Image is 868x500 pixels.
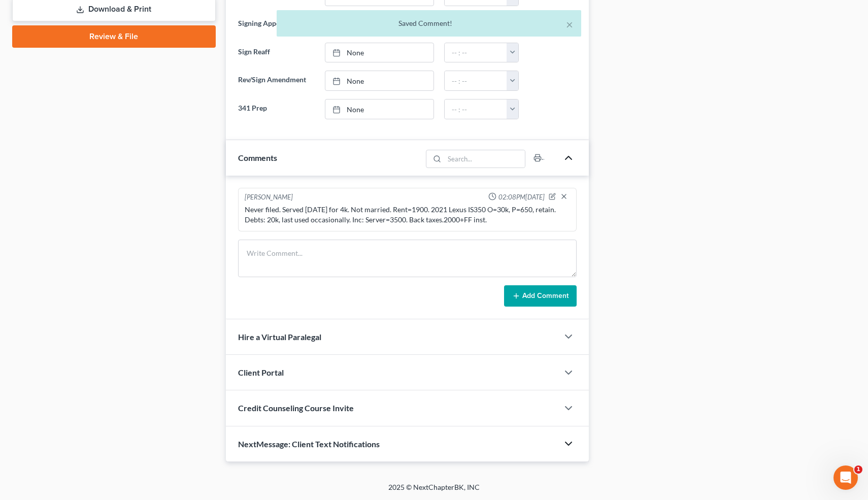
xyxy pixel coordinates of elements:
div: Saved Comment! [285,18,573,28]
input: Search... [445,150,525,168]
button: × [566,18,573,30]
input: -- : -- [445,99,507,119]
label: 341 Prep [233,99,320,119]
span: 02:08PM[DATE] [498,192,545,202]
span: Comments [238,153,277,162]
span: Client Portal [238,368,284,377]
label: Rev/Sign Amendment [233,71,320,91]
a: None [325,99,433,119]
span: 1 [854,465,862,474]
span: NextMessage: Client Text Notifications [238,439,380,449]
div: [PERSON_NAME] [245,192,293,203]
input: -- : -- [445,71,507,90]
button: Add Comment [504,285,577,307]
iframe: Intercom live chat [833,465,858,490]
span: Credit Counseling Course Invite [238,403,354,413]
a: None [325,71,433,90]
a: None [325,43,433,62]
div: Never filed. Served [DATE] for 4k. Not married. Rent=1900. 2021 Lexus IS350 O=30k, P=650, retain.... [245,205,571,225]
input: -- : -- [445,43,507,62]
span: Hire a Virtual Paralegal [238,332,321,342]
label: Sign Reaff [233,43,320,63]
